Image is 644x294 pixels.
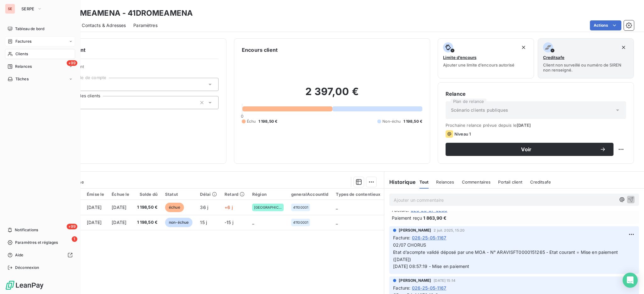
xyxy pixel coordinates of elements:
[87,220,102,225] span: [DATE]
[443,62,514,67] span: Ajouter une limite d’encours autorisé
[434,228,464,232] span: 2 juil. 2025, 15:20
[15,227,38,233] span: Notifications
[21,6,35,11] span: SERPE
[443,55,476,60] span: Limite d’encours
[419,179,429,184] span: Tout
[200,220,207,225] span: 15 j
[623,273,638,288] div: Open Intercom Messenger
[5,4,15,14] div: SE
[15,64,32,69] span: Relances
[165,203,184,212] span: échue
[15,240,58,245] span: Paramètres et réglages
[291,192,328,197] div: generalAccountId
[446,90,626,98] h6: Relance
[200,192,217,197] div: Délai
[72,236,77,242] span: 1
[393,285,410,291] span: Facture :
[454,131,471,136] span: Niveau 1
[498,179,522,184] span: Portail client
[252,192,284,197] div: Région
[15,51,28,57] span: Clients
[336,192,380,197] div: Types de contentieux
[200,205,208,210] span: 36 j
[393,242,619,269] span: 02/07 CHORUS Etat d’acompte validé déposé par une MOA - N° ARAVISFT0000151265 - Etat courant = Mi...
[293,221,308,224] span: 41100001
[393,234,410,241] span: Facture :
[412,285,447,291] span: 026-25-05-1167
[538,38,634,78] button: CreditsafeClient non surveillé ou numéro de SIREN non renseigné.
[436,179,454,184] span: Relances
[67,60,77,66] span: +99
[412,234,447,241] span: 026-25-05-1167
[517,123,531,128] span: [DATE]
[293,206,308,209] span: 41100001
[336,220,338,225] span: _
[242,85,422,104] h2: 2 397,00 €
[438,38,534,78] button: Limite d’encoursAjouter une limite d’encours autorisé
[384,178,416,186] h6: Historique
[399,227,431,233] span: [PERSON_NAME]
[446,143,613,156] button: Voir
[225,205,233,210] span: +6 j
[451,107,508,113] span: Scénario clients publiques
[15,39,31,44] span: Factures
[247,119,256,124] span: Échu
[225,220,233,225] span: -15 j
[15,265,39,270] span: Déconnexion
[392,215,422,221] span: Paiement reçu
[133,22,158,29] span: Paramètres
[15,26,44,32] span: Tableau de bord
[225,192,245,197] div: Retard
[258,119,278,124] span: 1 198,50 €
[38,46,219,54] h6: Informations client
[80,100,85,105] input: Ajouter une valeur
[5,280,44,290] img: Logo LeanPay
[112,220,126,225] span: [DATE]
[242,46,278,54] h6: Encours client
[87,192,104,197] div: Émise le
[403,119,423,124] span: 1 198,50 €
[165,218,192,227] span: non-échue
[399,278,431,283] span: [PERSON_NAME]
[55,8,193,19] h3: 41DROMEAMENA - 41DROMEAMENA
[15,252,24,258] span: Aide
[252,220,254,225] span: _
[543,62,629,72] span: Client non surveillé ou numéro de SIREN non renseigné.
[137,204,158,211] span: 1 198,50 €
[434,279,455,282] span: [DATE] 15:14
[67,224,77,229] span: +99
[82,22,126,29] span: Contacts & Adresses
[543,55,564,60] span: Creditsafe
[137,192,158,197] div: Solde dû
[241,114,243,119] span: 0
[137,219,158,226] span: 1 198,50 €
[254,206,282,209] span: [GEOGRAPHIC_DATA]
[87,205,102,210] span: [DATE]
[5,250,75,260] a: Aide
[590,20,621,30] button: Actions
[382,119,401,124] span: Non-échu
[462,179,491,184] span: Commentaires
[446,123,626,128] span: Prochaine relance prévue depuis le
[530,179,551,184] span: Creditsafe
[165,192,192,197] div: Statut
[423,215,447,221] span: 1 863,90 €
[51,64,219,73] span: Propriétés Client
[15,76,29,82] span: Tâches
[112,192,129,197] div: Échue le
[336,205,338,210] span: _
[453,147,600,152] span: Voir
[112,205,126,210] span: [DATE]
